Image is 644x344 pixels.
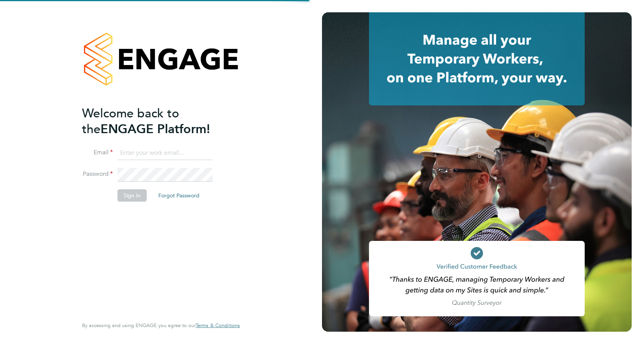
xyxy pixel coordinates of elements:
h2: ENGAGE Platform! [82,105,232,137]
a: Terms & Conditions [196,322,240,329]
label: Password [82,170,113,178]
button: Sign In [117,189,147,202]
span: Terms & Conditions [196,322,240,329]
label: Email [82,149,113,157]
span: By accessing and using ENGAGE you agree to our [82,322,240,329]
button: Forgot Password [152,189,206,202]
input: Enter your work email... [117,146,213,160]
span: Welcome back to the [82,106,179,137]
